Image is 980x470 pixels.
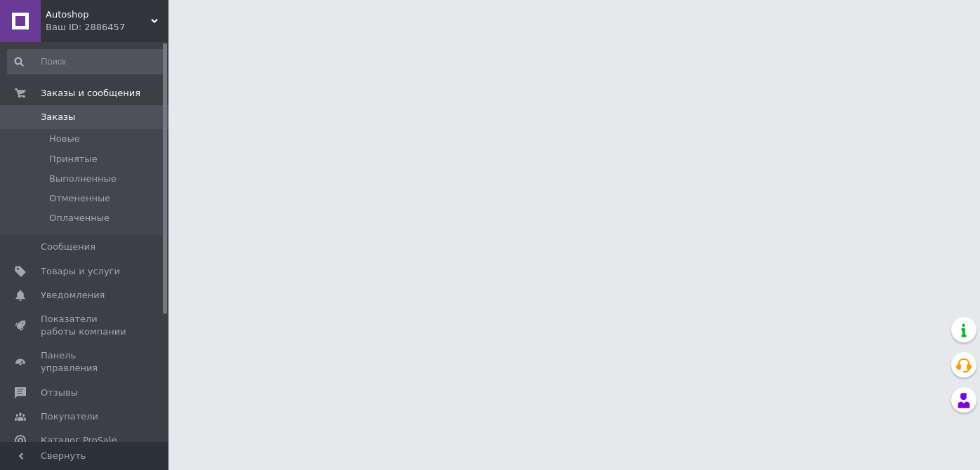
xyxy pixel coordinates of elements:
span: Отмененные [49,192,110,205]
span: Autoshop [46,8,151,21]
span: Отзывы [41,387,78,399]
span: Каталог ProSale [41,434,117,447]
span: Заказы [41,111,75,123]
span: Новые [49,133,80,145]
span: Принятые [49,153,98,166]
span: Сообщения [41,241,95,253]
span: Товары и услуги [41,265,120,278]
span: Панель управления [41,349,130,375]
span: Заказы и сообщения [41,87,140,100]
span: Уведомления [41,289,105,302]
span: Покупатели [41,410,98,423]
div: Ваш ID: 2886457 [46,21,168,34]
span: Показатели работы компании [41,313,130,338]
span: Выполненные [49,173,117,185]
span: Оплаченные [49,212,110,224]
input: Поиск [7,49,166,74]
